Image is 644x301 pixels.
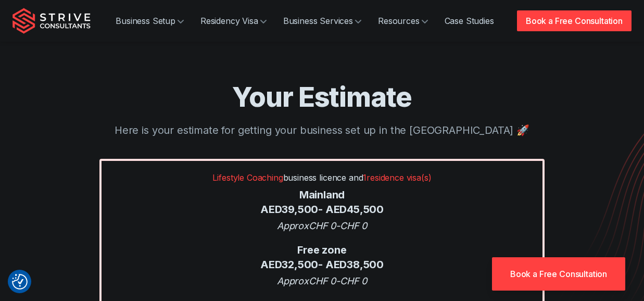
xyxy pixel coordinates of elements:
[112,243,533,272] div: Free zone AED 32,500 - AED 38,500
[107,10,192,31] a: Business Setup
[517,10,632,31] a: Book a Free Consultation
[112,219,533,233] div: Approx CHF 0 - CHF 0
[112,171,533,184] p: business licence and
[12,122,632,138] p: Here is your estimate for getting your business set up in the [GEOGRAPHIC_DATA] 🚀
[112,188,533,217] div: Mainland AED 39,500 - AED 45,500
[12,274,28,290] img: Revisit consent button
[12,80,632,114] h1: Your Estimate
[275,10,370,31] a: Business Services
[12,274,28,290] button: Consent Preferences
[112,274,533,288] div: Approx CHF 0 - CHF 0
[12,8,91,34] img: Strive Consultants
[212,172,283,183] span: Lifestyle Coaching
[370,10,436,31] a: Resources
[363,172,431,183] span: 1 residence visa(s)
[192,10,275,31] a: Residency Visa
[436,10,502,31] a: Case Studies
[492,257,625,291] a: Book a Free Consultation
